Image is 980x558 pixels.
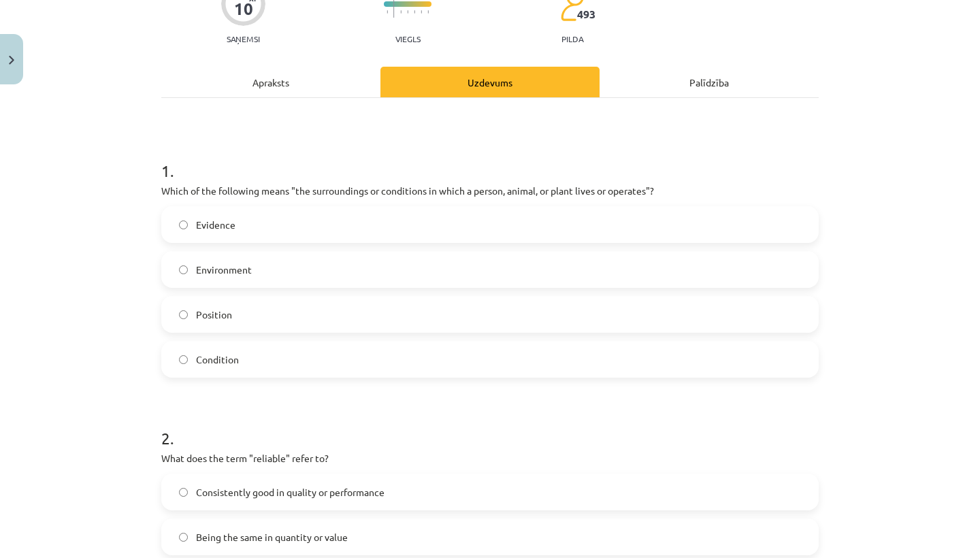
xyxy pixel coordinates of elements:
[161,451,819,465] p: What does the term "reliable" refer to?
[196,485,385,499] span: Consistently good in quality or performance
[395,34,421,44] p: Viegls
[179,220,188,229] input: Evidence
[421,10,422,14] img: icon-short-line-57e1e144782c952c97e751825c79c345078a6d821885a25fce030b3d8c18986b.svg
[196,263,252,277] span: Environment
[561,34,583,44] p: pilda
[179,488,188,497] input: Consistently good in quality or performance
[161,67,380,97] div: Apraksts
[196,218,235,232] span: Evidence
[387,10,388,14] img: icon-short-line-57e1e144782c952c97e751825c79c345078a6d821885a25fce030b3d8c18986b.svg
[179,355,188,364] input: Condition
[380,67,600,97] div: Uzdevums
[161,405,819,447] h1: 2 .
[9,56,14,65] img: icon-close-lesson-0947bae3869378f0d4975bcd49f059093ad1ed9edebbc8119c70593378902aed.svg
[196,530,348,544] span: Being the same in quantity or value
[577,8,595,20] span: 493
[196,308,232,322] span: Position
[600,67,819,97] div: Palīdzība
[407,10,408,14] img: icon-short-line-57e1e144782c952c97e751825c79c345078a6d821885a25fce030b3d8c18986b.svg
[179,265,188,274] input: Environment
[196,352,239,367] span: Condition
[161,137,819,180] h1: 1 .
[179,533,188,542] input: Being the same in quantity or value
[221,34,265,44] p: Saņemsi
[179,310,188,319] input: Position
[400,10,402,14] img: icon-short-line-57e1e144782c952c97e751825c79c345078a6d821885a25fce030b3d8c18986b.svg
[161,184,819,198] p: Which of the following means "the surroundings or conditions in which a person, animal, or plant ...
[414,10,415,14] img: icon-short-line-57e1e144782c952c97e751825c79c345078a6d821885a25fce030b3d8c18986b.svg
[427,10,429,14] img: icon-short-line-57e1e144782c952c97e751825c79c345078a6d821885a25fce030b3d8c18986b.svg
